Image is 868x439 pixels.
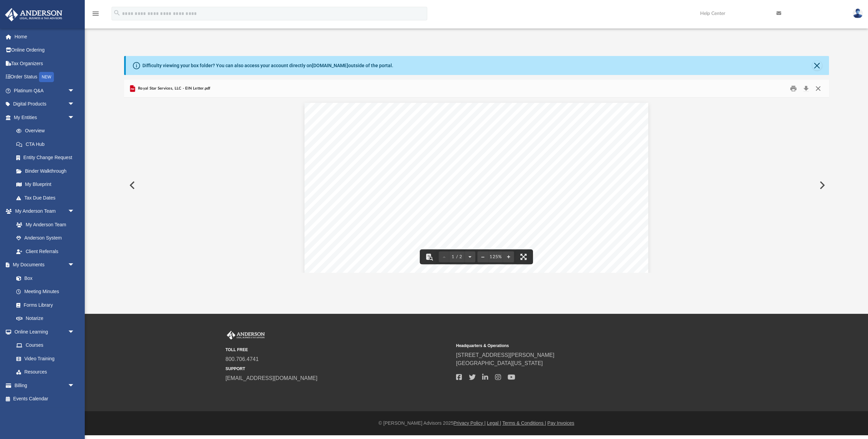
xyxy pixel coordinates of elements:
[9,164,85,178] a: Binder Walkthrough
[9,151,85,165] a: Entity Change Request
[9,231,81,245] a: Anderson System
[9,339,81,352] a: Courses
[312,63,348,68] a: [DOMAIN_NAME]
[800,83,812,94] button: Download
[9,365,81,379] a: Resources
[5,111,85,124] a: My Entitiesarrow_drop_down
[5,325,81,339] a: Online Learningarrow_drop_down
[487,420,501,426] a: Legal |
[137,85,211,92] span: Royal Star Services, LLC - EIN Letter.pdf
[422,249,437,264] button: Toggle findbar
[9,312,81,325] a: Notarize
[124,176,139,195] button: Previous File
[5,84,85,97] a: Platinum Q&Aarrow_drop_down
[68,379,81,393] span: arrow_drop_down
[9,271,78,285] a: Box
[9,298,78,312] a: Forms Library
[68,205,81,218] span: arrow_drop_down
[5,70,85,84] a: Order StatusNEW
[124,98,829,273] div: File preview
[225,347,451,353] small: TOLL FREE
[812,61,822,70] button: Close
[142,62,393,69] div: Difficulty viewing your box folder? You can also access your account directly on outside of the p...
[5,392,85,406] a: Events Calendar
[5,57,85,70] a: Tax Organizers
[787,83,800,94] button: Print
[92,13,100,18] a: menu
[814,176,829,195] button: Next File
[454,420,486,426] a: Privacy Policy |
[503,249,514,264] button: Zoom in
[488,255,503,259] div: Current zoom level
[9,352,78,365] a: Video Training
[9,245,81,258] a: Client Referrals
[3,8,64,21] img: Anderson Advisors Platinum Portal
[225,331,266,340] img: Anderson Advisors Platinum Portal
[812,83,824,94] button: Close
[68,84,81,98] span: arrow_drop_down
[853,8,863,18] img: User Pic
[456,360,543,366] a: [GEOGRAPHIC_DATA][US_STATE]
[5,30,85,43] a: Home
[113,9,121,17] i: search
[5,379,85,392] a: Billingarrow_drop_down
[68,258,81,272] span: arrow_drop_down
[9,285,81,299] a: Meeting Minutes
[450,249,465,264] button: 1 / 2
[450,255,465,259] span: 1 / 2
[39,72,54,82] div: NEW
[9,178,81,191] a: My Blueprint
[124,80,829,273] div: Preview
[516,249,531,264] button: Enter fullscreen
[5,43,85,57] a: Online Ordering
[68,97,81,111] span: arrow_drop_down
[5,258,81,272] a: My Documentsarrow_drop_down
[225,356,259,362] a: 800.706.4741
[9,191,85,205] a: Tax Due Dates
[92,9,100,18] i: menu
[5,97,85,111] a: Digital Productsarrow_drop_down
[547,420,574,426] a: Pay Invoices
[68,111,81,125] span: arrow_drop_down
[5,205,81,218] a: My Anderson Teamarrow_drop_down
[225,375,317,381] a: [EMAIL_ADDRESS][DOMAIN_NAME]
[9,124,85,138] a: Overview
[465,249,475,264] button: Next page
[68,325,81,339] span: arrow_drop_down
[456,343,682,349] small: Headquarters & Operations
[502,420,546,426] a: Terms & Conditions |
[477,249,488,264] button: Zoom out
[225,366,451,372] small: SUPPORT
[456,352,554,358] a: [STREET_ADDRESS][PERSON_NAME]
[124,98,829,273] div: Document Viewer
[85,420,868,427] div: © [PERSON_NAME] Advisors 2025
[9,218,78,231] a: My Anderson Team
[9,137,85,151] a: CTA Hub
